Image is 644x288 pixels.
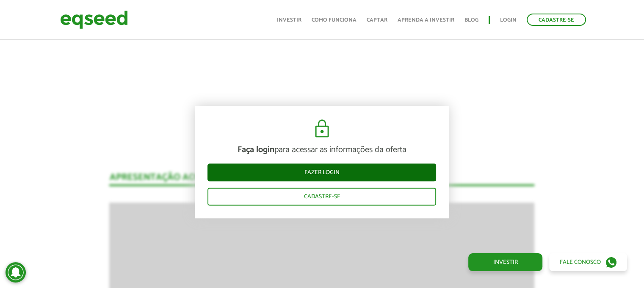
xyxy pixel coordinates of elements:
[398,17,454,23] a: Aprenda a investir
[312,119,332,139] img: cadeado.svg
[207,188,436,205] a: Cadastre-se
[238,143,274,157] strong: Faça login
[464,17,478,23] a: Blog
[527,14,586,26] a: Cadastre-se
[207,163,436,181] a: Fazer login
[277,17,301,23] a: Investir
[60,8,128,31] img: EqSeed
[500,17,517,23] a: Login
[367,17,387,23] a: Captar
[549,253,627,271] a: Fale conosco
[468,253,542,271] a: Investir
[312,17,357,23] a: Como funciona
[207,145,436,155] p: para acessar as informações da oferta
